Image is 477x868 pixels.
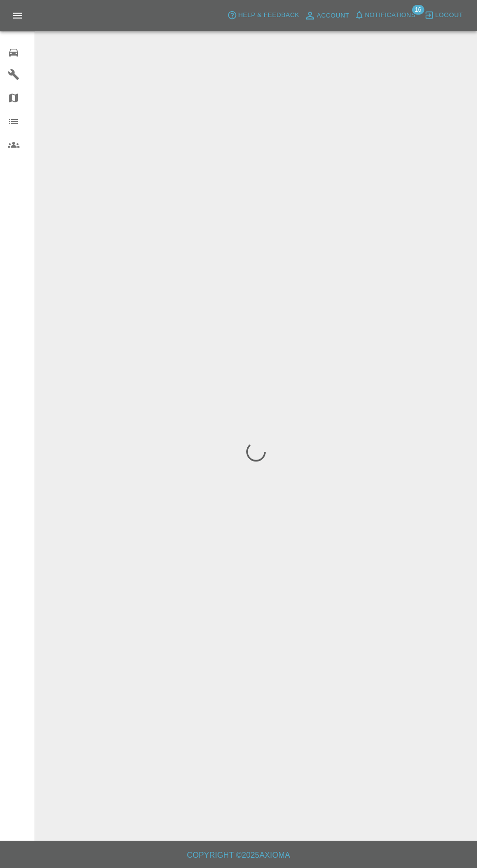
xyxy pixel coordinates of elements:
button: Open drawer [6,4,29,27]
span: 16 [412,5,424,15]
span: Logout [435,10,463,21]
span: Notifications [365,10,416,21]
button: Logout [422,8,465,23]
h6: Copyright © 2025 Axioma [8,849,469,862]
a: Account [302,8,352,23]
span: Account [317,10,349,21]
button: Notifications [352,8,418,23]
span: Help & Feedback [238,10,299,21]
button: Help & Feedback [225,8,301,23]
